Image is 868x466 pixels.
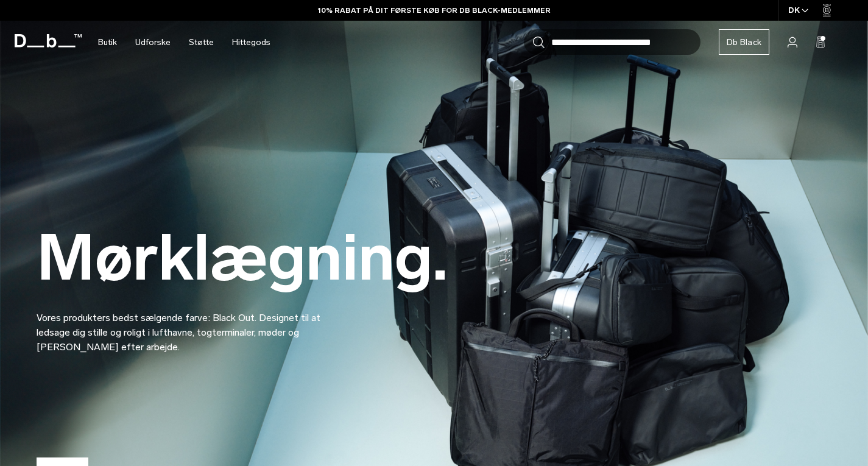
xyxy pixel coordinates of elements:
a: Udforske [135,21,171,64]
nav: Hovednavigation [89,21,280,64]
a: Hittegods [232,21,270,64]
font: Mørklægning. [37,219,448,296]
a: Db Black [719,29,769,55]
a: Butik [98,21,117,64]
a: 10% RABAT PÅ DIT FØRSTE KØB FOR DB BLACK-MEDLEMMER [318,5,551,16]
font: 10% RABAT PÅ DIT FØRSTE KØB FOR DB BLACK-MEDLEMMER [318,6,551,15]
font: Vores produkters bedst sælgende farve: Black Out. Designet til at ledsage dig stille og roligt i ... [37,312,320,353]
font: Db Black [727,37,761,48]
font: Udforske [135,37,171,48]
font: Butik [98,37,117,48]
font: Støtte [189,37,214,48]
font: DK [788,5,800,15]
font: Hittegods [232,37,270,48]
a: Støtte [189,21,214,64]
